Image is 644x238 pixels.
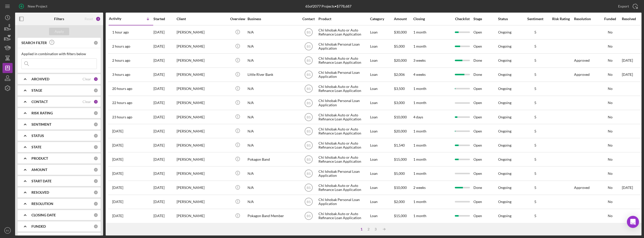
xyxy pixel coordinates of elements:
[31,168,47,172] b: AMOUNT
[248,96,298,110] div: N/A
[54,17,64,21] b: Filters
[413,100,426,105] time: 1 month
[473,153,498,166] div: Open
[370,40,393,53] div: Loan
[599,186,621,190] div: No
[599,87,621,91] div: No
[452,17,473,21] div: Checklist
[370,167,393,180] div: Loan
[370,195,393,209] div: Loan
[112,200,123,204] time: 2025-08-15 13:35
[153,17,176,21] div: Started
[177,124,227,138] div: [PERSON_NAME]
[153,181,176,194] div: [DATE]
[523,157,548,161] div: 5
[248,167,298,180] div: N/A
[370,110,393,124] div: Loan
[306,115,310,119] text: BS
[523,73,548,77] div: 5
[599,44,621,48] div: No
[177,40,227,53] div: [PERSON_NAME]
[523,200,548,204] div: 5
[413,17,451,21] div: Closing
[31,100,48,104] b: CONTACT
[306,172,310,176] text: BS
[413,86,426,91] time: 1 month
[94,213,98,217] div: 0
[473,54,498,67] div: Done
[318,96,369,110] div: Chi Ishobak Personal Loan Application
[370,96,393,110] div: Loan
[153,153,176,166] div: [DATE]
[318,54,369,67] div: Chi Ishobak Auto or Auto Refinance Loan Application
[394,124,413,138] div: $20,000
[177,181,227,194] div: [PERSON_NAME]
[523,87,548,91] div: 5
[574,73,590,77] div: Approved
[394,17,413,21] div: Amount
[31,179,52,183] b: START DATE
[318,139,369,152] div: Chi Ishobak Auto or Auto Refinance Loan Application
[498,186,511,190] div: Ongoing
[394,209,413,223] div: $15,000
[473,40,498,53] div: Open
[473,17,498,21] div: Stage
[306,144,310,147] text: BS
[618,1,629,11] div: Export
[306,101,310,105] text: BS
[394,68,413,81] div: $2,006
[21,41,47,45] b: SEARCH FILTER
[94,133,98,138] div: 0
[413,44,426,48] time: 1 month
[248,153,298,166] div: Pokagon Band
[394,195,413,209] div: $2,000
[574,186,590,190] div: Approved
[177,153,227,166] div: [PERSON_NAME]
[394,181,413,194] div: $10,000
[31,77,49,81] b: ARCHIVED
[473,110,498,124] div: Open
[318,68,369,81] div: Chi Ishobak Personal Loan Application
[153,96,176,110] div: [DATE]
[599,17,621,21] div: Funded
[112,186,123,190] time: 2025-08-15 14:19
[112,87,132,91] time: 2025-08-17 20:30
[306,59,310,62] text: BS
[49,28,69,35] button: Apply
[413,30,426,34] time: 1 month
[358,227,365,231] div: 1
[248,195,298,209] div: N/A
[31,202,53,206] b: RESOLUTION
[299,17,318,21] div: Contact
[370,54,393,67] div: Loan
[498,129,511,133] div: Ongoing
[6,229,9,232] text: BS
[177,26,227,39] div: [PERSON_NAME]
[177,68,227,81] div: [PERSON_NAME]
[28,1,47,11] div: New Project
[177,110,227,124] div: [PERSON_NAME]
[31,156,48,160] b: PRODUCT
[248,181,298,194] div: N/A
[318,26,369,39] div: Chi Ishobak Auto or Auto Refinance Loan Application
[112,157,123,161] time: 2025-08-15 20:30
[370,17,393,21] div: Category
[306,45,310,48] text: BS
[306,186,310,190] text: BS
[370,26,393,39] div: Loan
[177,139,227,152] div: [PERSON_NAME]
[599,157,621,161] div: No
[31,122,51,126] b: SENTIMENT
[318,82,369,95] div: Chi Ishobak Auto or Auto Refinance Loan Application
[473,96,498,110] div: Open
[613,1,641,11] button: Export
[498,30,511,34] div: Ongoing
[599,129,621,133] div: No
[248,68,298,81] div: Little River Bank
[3,225,13,235] button: BS
[413,185,426,190] time: 2 weeks
[248,26,298,39] div: N/A
[31,134,44,138] b: STATUS
[413,129,426,133] time: 1 month
[574,17,598,21] div: Resolution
